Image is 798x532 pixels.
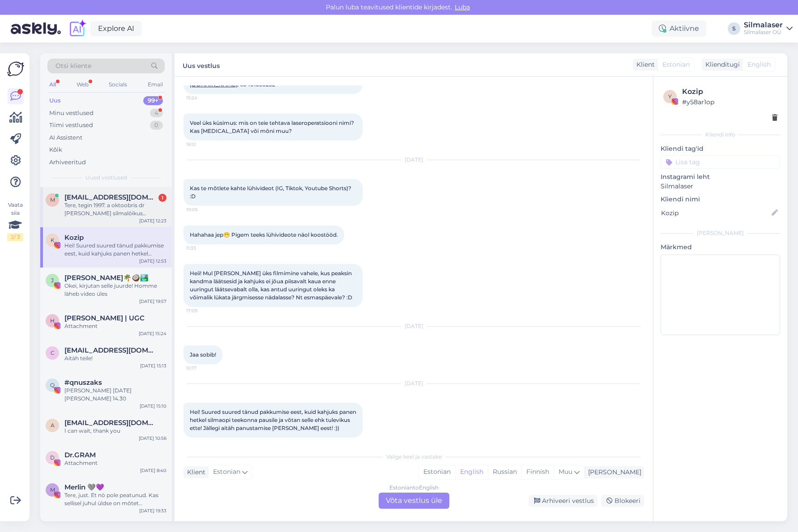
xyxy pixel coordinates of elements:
[64,282,166,298] div: Okei, kirjutan selle juurde! Homme läheb video üles
[51,422,55,429] span: a
[139,298,166,305] div: [DATE] 19:57
[186,365,220,371] span: 10:17
[633,60,655,69] div: Klient
[139,435,166,442] div: [DATE] 10:56
[64,242,166,258] div: Hei! Suured suured tänud pakkumise eest, kuid kahjuks panen hetkel silmaopi teekonna pausile ja v...
[186,438,220,445] span: 12:53
[51,237,55,243] span: K
[7,201,23,241] div: Vaata siia
[661,229,780,237] div: [PERSON_NAME]
[186,94,220,101] span: 15:24
[744,29,783,36] div: Silmalaser OÜ
[183,322,644,330] div: [DATE]
[140,467,166,474] div: [DATE] 8:40
[744,21,793,36] a: SilmalaserSilmalaser OÜ
[64,314,145,322] span: Helge Kalde | UGC
[64,419,158,427] span: aulikkihellberg@hotmail.com
[183,156,644,164] div: [DATE]
[50,317,55,324] span: H
[50,196,55,203] span: m
[50,486,55,493] span: M
[107,79,129,90] div: Socials
[661,195,780,204] p: Kliendi nimi
[150,109,163,118] div: 4
[49,96,61,105] div: Uus
[140,362,166,369] div: [DATE] 15:13
[64,234,84,242] span: Kozip
[64,354,166,362] div: Aitäh teile!
[661,155,780,169] input: Lisa tag
[419,465,455,479] div: Estonian
[661,243,780,252] p: Märkmed
[190,409,358,431] span: Hei! Suured suured tänud pakkumise eest, kuid kahjuks panen hetkel silmaopi teekonna pausile ja v...
[50,454,55,461] span: D
[64,274,149,282] span: Janete Aas🌴🥥🏞️
[64,491,166,507] div: Tere, just. Et nö pole peatunud. Kas sellisel juhul üldse on mõtet kontrollida, kas sobiksin oper...
[140,403,166,409] div: [DATE] 15:10
[668,93,672,100] span: y
[682,97,777,107] div: # y58ar1op
[64,427,166,435] div: I can wait, thank you
[64,322,166,330] div: Attachment
[521,465,554,479] div: Finnish
[661,208,770,218] input: Lisa nimi
[64,483,104,491] span: Merlin 🩶💜
[50,382,55,388] span: q
[64,346,158,354] span: Caroline48250@hotmail.com
[90,21,142,36] a: Explore AI
[190,351,216,358] span: Jaa sobib!
[64,451,96,459] span: Dr.GRAM
[652,21,706,37] div: Aktiivne
[379,493,449,509] div: Võta vestlus üle
[183,453,644,461] div: Valige keel ja vastake
[744,21,783,29] div: Silmalaser
[146,79,165,90] div: Email
[728,22,740,35] div: S
[64,201,166,217] div: Tere, tegin 1997. a oktoobris dr [PERSON_NAME] silmalõikus lühinägelikkuse korrigeerimiseks. [PER...
[601,495,644,507] div: Blokeeri
[47,79,58,90] div: All
[661,182,780,191] p: Silmalaser
[452,3,473,11] span: Luba
[49,121,93,130] div: Tiimi vestlused
[747,60,771,69] span: English
[662,60,690,69] span: Estonian
[455,465,488,479] div: English
[143,96,163,105] div: 99+
[186,141,220,148] span: 16:12
[49,158,86,167] div: Arhiveeritud
[190,119,355,134] span: Veel üks küsimus: mis on teie tehtava laseroperatsiooni nimi? Kas [MEDICAL_DATA] või mõni muu?
[559,468,572,476] span: Muu
[64,459,166,467] div: Attachment
[186,206,220,213] span: 10:05
[85,174,127,182] span: Uued vestlused
[702,60,740,69] div: Klienditugi
[68,19,87,38] img: explore-ai
[49,145,62,154] div: Kõik
[682,86,777,97] div: Kozip
[64,387,166,403] div: [PERSON_NAME] [DATE][PERSON_NAME] 14.30
[64,193,158,201] span: mairipaiste77@gmail.com
[661,131,780,139] div: Kliendi info
[183,468,205,477] div: Klient
[150,121,163,130] div: 0
[213,467,240,477] span: Estonian
[186,245,220,251] span: 11:33
[49,109,94,118] div: Minu vestlused
[661,144,780,153] p: Kliendi tag'id
[190,231,338,238] span: Hahahaa jep😁 Pigem teeks lühivideote näol koostööd.
[75,79,90,90] div: Web
[51,277,54,284] span: J
[139,217,166,224] div: [DATE] 12:23
[139,258,166,264] div: [DATE] 12:53
[661,172,780,182] p: Instagrami leht
[139,507,166,514] div: [DATE] 19:33
[49,133,82,142] div: AI Assistent
[158,194,166,202] div: 1
[64,379,102,387] span: #qnuszaks
[190,185,353,200] span: Kas te mõtlete kahte lühivideot (IG, Tiktok, Youtube Shorts)? :D
[7,233,23,241] div: 2 / 3
[55,61,91,71] span: Otsi kliente
[7,60,24,77] img: Askly Logo
[183,59,220,71] label: Uus vestlus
